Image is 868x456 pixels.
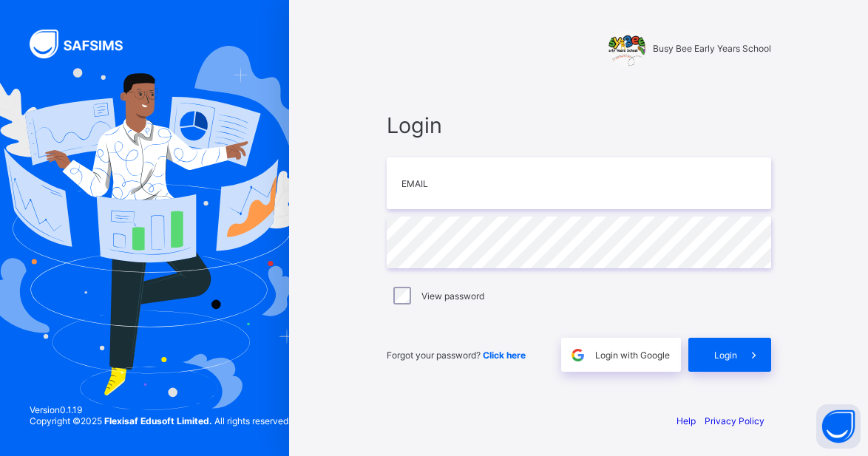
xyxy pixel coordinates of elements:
a: Privacy Policy [705,415,764,426]
span: Forgot your password? [387,350,526,361]
a: Help [677,415,696,426]
button: Open asap [816,404,861,449]
span: Version 0.1.19 [30,404,291,415]
span: Busy Bee Early Years School [653,43,771,54]
label: View password [421,290,484,302]
span: Login [714,350,737,361]
img: SAFSIMS Logo [30,30,140,58]
strong: Flexisaf Edusoft Limited. [104,415,212,426]
a: Click here [483,350,526,361]
span: Copyright © 2025 All rights reserved. [30,415,291,426]
span: Login [387,112,771,138]
img: google.396cfc9801f0270233282035f929180a.svg [569,347,586,364]
span: Login with Google [595,350,670,361]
